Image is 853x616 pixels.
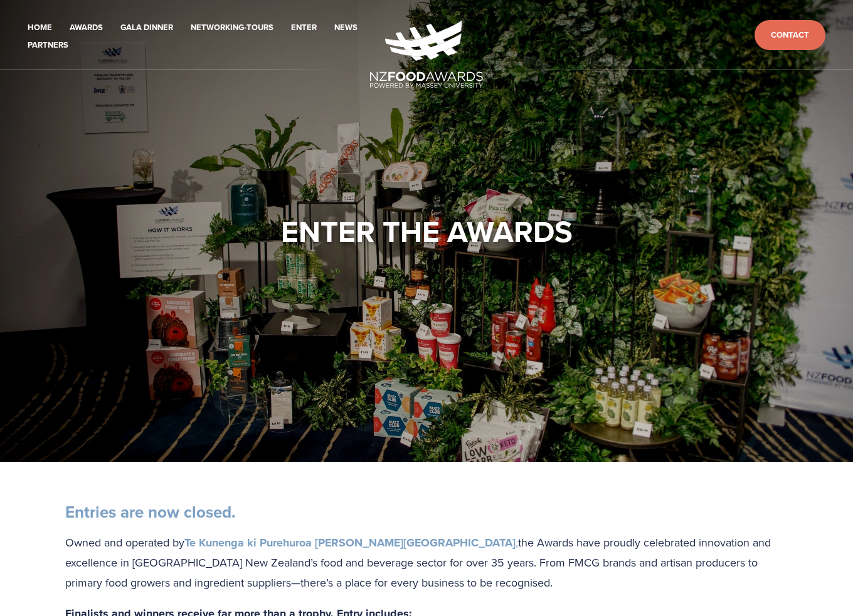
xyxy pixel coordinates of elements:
[191,21,273,35] a: Networking-Tours
[120,21,173,35] a: Gala Dinner
[65,500,236,524] strong: Entries are now closed.
[28,21,52,35] a: Home
[184,535,518,550] a: Te Kunenga ki Purehuroa [PERSON_NAME][GEOGRAPHIC_DATA],
[334,21,358,35] a: News
[65,212,788,250] h1: Enter the Awards
[28,38,68,53] a: Partners
[291,21,317,35] a: Enter
[65,533,788,593] p: Owned and operated by the Awards have proudly celebrated innovation and excellence in [GEOGRAPHIC...
[755,20,825,51] a: Contact
[184,535,516,551] strong: Te Kunenga ki Purehuroa [PERSON_NAME][GEOGRAPHIC_DATA]
[70,21,103,35] a: Awards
